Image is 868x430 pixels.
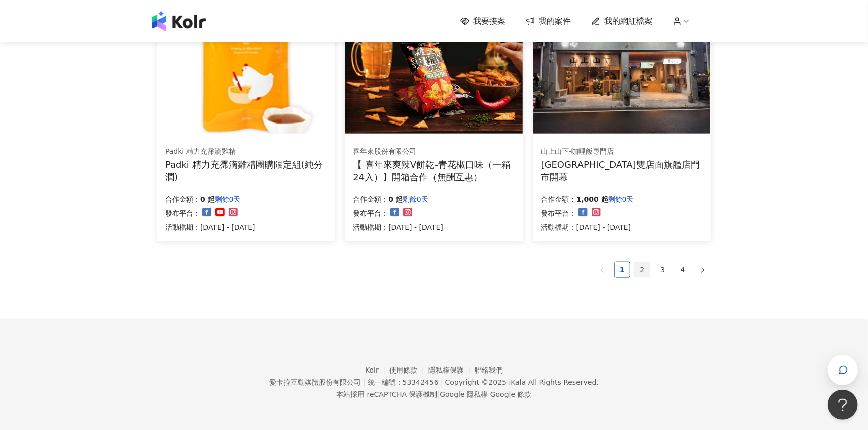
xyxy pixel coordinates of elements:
[165,158,327,183] div: Padki 精力充霈滴雞精團購限定組(純分潤)
[599,267,605,273] span: left
[165,221,255,233] p: 活動檔期：[DATE] - [DATE]
[445,378,599,386] div: Copyright © 2025 All Rights Reserved.
[368,378,439,386] div: 統一編號：53342456
[541,221,634,233] p: 活動檔期：[DATE] - [DATE]
[353,147,514,157] div: 喜年來股份有限公司
[526,16,571,27] a: 我的案件
[165,207,200,219] p: 發布平台：
[440,390,488,398] a: Google 隱私權
[509,378,526,386] a: iKala
[438,390,440,398] span: |
[594,262,610,278] button: left
[634,262,650,278] li: 2
[488,390,490,398] span: |
[353,158,515,183] div: 【 喜年來爽辣V餅乾-青花椒口味（一箱24入）】開箱合作（無酬互惠）
[604,16,653,27] span: 我的網紅檔案
[541,158,703,183] div: [GEOGRAPHIC_DATA]雙店面旗艦店門市開幕
[655,262,671,278] li: 3
[473,16,505,27] span: 我要接案
[390,366,429,374] a: 使用條款
[614,262,630,278] li: 1
[353,193,388,205] p: 合作金額：
[152,11,206,31] img: logo
[475,366,503,374] a: 聯絡我們
[635,262,650,277] a: 2
[700,267,706,273] span: right
[269,378,361,386] div: 愛卡拉互動媒體股份有限公司
[215,193,241,205] p: 剩餘0天
[353,221,443,233] p: 活動檔期：[DATE] - [DATE]
[363,378,366,386] span: |
[608,193,634,205] p: 剩餘0天
[403,193,428,205] p: 剩餘0天
[541,193,576,205] p: 合作金額：
[353,207,388,219] p: 發布平台：
[165,193,200,205] p: 合作金額：
[828,390,858,420] iframe: Help Scout Beacon - Open
[655,262,670,277] a: 3
[388,193,403,205] p: 0 起
[591,16,653,27] a: 我的網紅檔案
[428,366,475,374] a: 隱私權保護
[165,147,326,157] div: Padki 精力充霈滴雞精
[336,388,531,400] span: 本站採用 reCAPTCHA 保護機制
[594,262,610,278] li: Previous Page
[615,262,630,277] a: 1
[576,193,608,205] p: 1,000 起
[200,193,215,205] p: 0 起
[695,262,711,278] li: Next Page
[365,366,389,374] a: Kolr
[460,16,505,27] a: 我要接案
[541,207,576,219] p: 發布平台：
[541,147,702,157] div: 山上山下-咖哩飯專門店
[695,262,711,278] button: right
[675,262,690,277] a: 4
[441,378,443,386] span: |
[490,390,532,398] a: Google 條款
[675,262,691,278] li: 4
[539,16,571,27] span: 我的案件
